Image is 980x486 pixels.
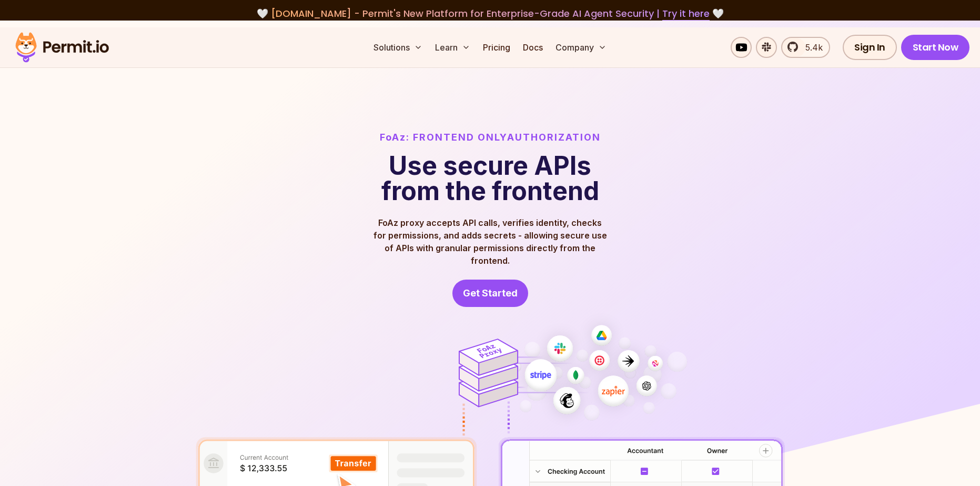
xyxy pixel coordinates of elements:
[25,6,955,21] div: 🤍 🤍
[519,37,547,58] a: Docs
[11,29,114,65] img: Permit logo
[452,280,528,307] a: Get Started
[843,35,897,60] a: Sign In
[431,37,474,58] button: Learn
[413,130,601,145] span: Frontend Only Authorization
[901,35,970,60] a: Start Now
[662,7,710,21] a: Try it here
[781,37,830,58] a: 5.4k
[799,41,823,54] span: 5.4k
[372,216,608,267] p: FoAz proxy accepts API calls, verifies identity, checks for permissions, and adds secrets - allow...
[479,37,514,58] a: Pricing
[380,153,601,204] h1: Use secure APIs from the frontend
[271,7,710,20] span: [DOMAIN_NAME] - Permit's New Platform for Enterprise-Grade AI Agent Security |
[380,130,601,145] h2: FoAz:
[551,37,611,58] button: Company
[369,37,427,58] button: Solutions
